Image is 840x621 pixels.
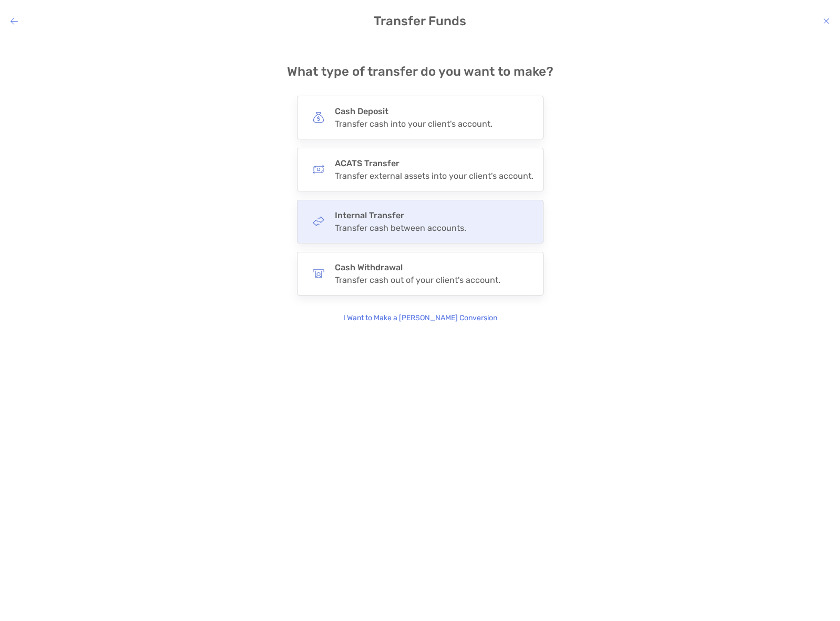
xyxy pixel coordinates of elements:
div: Transfer cash out of your client's account. [335,275,500,285]
h4: Cash Withdrawal [335,262,500,272]
img: button icon [313,216,324,227]
img: button icon [313,268,324,279]
img: button icon [313,164,324,175]
h4: ACATS Transfer [335,158,534,168]
div: Transfer external assets into your client's account. [335,171,534,181]
h4: Internal Transfer [335,210,466,220]
p: I Want to Make a [PERSON_NAME] Conversion [343,312,497,324]
div: Transfer cash between accounts. [335,223,466,233]
div: Transfer cash into your client's account. [335,119,493,129]
h4: Cash Deposit [335,106,493,116]
h4: What type of transfer do you want to make? [287,64,554,79]
img: button icon [313,111,324,123]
